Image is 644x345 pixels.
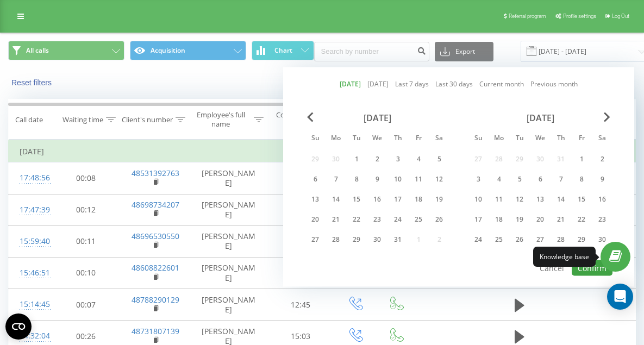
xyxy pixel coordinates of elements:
[540,252,589,261] div: Knowledge base
[52,162,120,194] td: 00:08
[132,168,179,178] a: 48531392763
[8,78,57,87] button: Reset filters
[432,192,446,206] div: 19
[367,171,387,187] div: Wed Oct 9, 2024
[511,131,528,147] abbr: Tuesday
[592,151,612,167] div: Sat Nov 2, 2024
[411,212,426,227] div: 25
[191,162,267,194] td: [PERSON_NAME]
[432,212,446,227] div: 26
[571,211,592,228] div: Fri Nov 22, 2024
[431,131,447,147] abbr: Saturday
[267,225,335,257] td: 14:33
[468,211,489,228] div: Sun Nov 17, 2024
[305,231,326,248] div: Sun Oct 27, 2024
[592,191,612,208] div: Sat Nov 16, 2024
[191,110,252,129] div: Employee's full name
[132,294,179,305] a: 48788290129
[489,231,509,248] div: Mon Nov 25, 2024
[512,192,527,206] div: 12
[329,212,343,227] div: 21
[5,313,32,340] button: Open CMP widget
[305,211,326,228] div: Sun Oct 20, 2024
[592,231,612,248] div: Sat Nov 30, 2024
[348,131,365,147] abbr: Tuesday
[411,172,426,186] div: 11
[20,167,41,189] div: 17:48:56
[387,191,408,208] div: Thu Oct 17, 2024
[435,79,473,89] a: Last 30 days
[553,131,569,147] abbr: Thursday
[346,231,367,248] div: Tue Oct 29, 2024
[574,172,589,186] div: 8
[367,79,389,89] a: [DATE]
[52,194,120,225] td: 00:12
[554,233,568,247] div: 28
[554,172,568,186] div: 7
[489,211,509,228] div: Mon Nov 18, 2024
[346,171,367,187] div: Tue Oct 8, 2024
[370,192,384,206] div: 16
[130,41,246,60] button: Acquisition
[592,171,612,187] div: Sat Nov 9, 2024
[604,112,610,122] span: Next Month
[349,172,364,186] div: 8
[305,191,326,208] div: Sun Oct 13, 2024
[329,172,343,186] div: 7
[429,211,449,228] div: Sat Oct 26, 2024
[20,231,41,252] div: 15:59:40
[533,212,547,227] div: 20
[367,211,387,228] div: Wed Oct 23, 2024
[468,231,489,248] div: Sun Nov 24, 2024
[530,79,578,89] a: Previous month
[594,131,610,147] abbr: Saturday
[305,171,326,187] div: Sun Oct 6, 2024
[391,233,405,247] div: 31
[274,47,292,54] span: Chart
[308,192,322,206] div: 13
[346,151,367,167] div: Tue Oct 1, 2024
[429,191,449,208] div: Sat Oct 19, 2024
[471,192,485,206] div: 10
[574,233,589,247] div: 29
[551,211,571,228] div: Thu Nov 21, 2024
[329,192,343,206] div: 14
[132,231,179,241] a: 48696530550
[468,191,489,208] div: Sun Nov 10, 2024
[489,171,509,187] div: Mon Nov 4, 2024
[408,151,429,167] div: Fri Oct 4, 2024
[512,233,527,247] div: 26
[479,79,524,89] a: Current month
[571,231,592,248] div: Fri Nov 29, 2024
[314,42,429,61] input: Search by number
[26,46,49,55] span: All calls
[592,211,612,228] div: Sat Nov 23, 2024
[349,192,364,206] div: 15
[551,171,571,187] div: Thu Nov 7, 2024
[492,172,506,186] div: 4
[20,262,41,284] div: 15:46:51
[595,192,609,206] div: 16
[509,13,546,19] span: Referral program
[308,233,322,247] div: 27
[346,211,367,228] div: Tue Oct 22, 2024
[571,151,592,167] div: Fri Nov 1, 2024
[551,191,571,208] div: Thu Nov 14, 2024
[267,162,335,194] td: 00:53
[509,171,530,187] div: Tue Nov 5, 2024
[349,152,364,166] div: 1
[408,191,429,208] div: Fri Oct 18, 2024
[468,171,489,187] div: Sun Nov 3, 2024
[509,211,530,228] div: Tue Nov 19, 2024
[489,191,509,208] div: Mon Nov 11, 2024
[15,115,43,124] div: Call date
[308,212,322,227] div: 20
[468,112,612,123] div: [DATE]
[387,151,408,167] div: Thu Oct 3, 2024
[391,152,405,166] div: 3
[533,172,547,186] div: 6
[346,191,367,208] div: Tue Oct 15, 2024
[370,212,384,227] div: 23
[370,152,384,166] div: 2
[551,231,571,248] div: Thu Nov 28, 2024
